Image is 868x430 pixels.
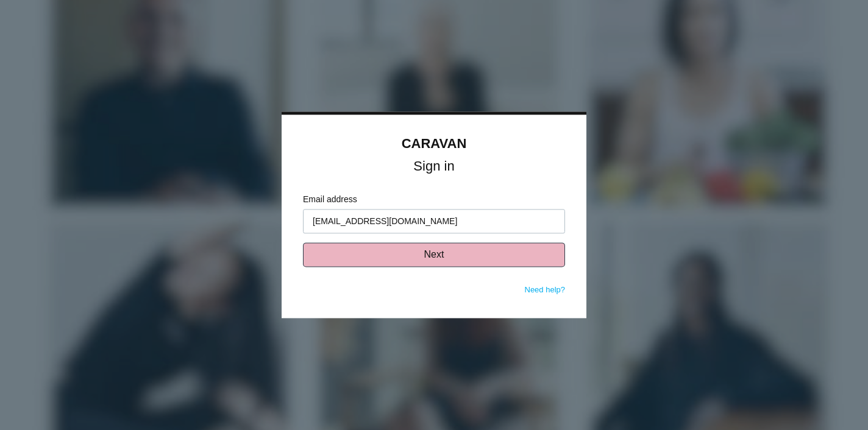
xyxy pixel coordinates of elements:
label: Email address [303,194,565,206]
h1: Sign in [303,161,565,172]
a: CARAVAN [402,136,467,151]
input: Enter your email address [303,210,565,234]
button: Next [303,243,565,267]
a: Need help? [525,286,566,295]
